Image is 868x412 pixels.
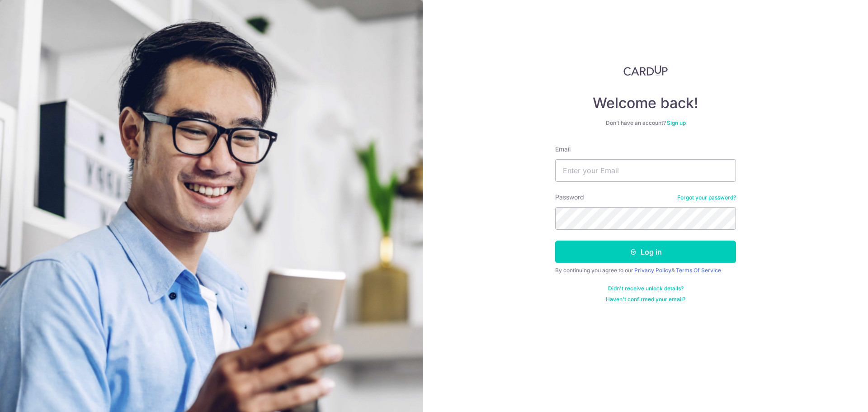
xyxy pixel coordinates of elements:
label: Password [555,193,584,202]
div: Don’t have an account? [555,119,736,127]
h4: Welcome back! [555,94,736,112]
label: Email [555,145,571,154]
a: Sign up [667,119,686,126]
a: Privacy Policy [634,267,671,274]
a: Forgot your password? [677,194,736,201]
a: Terms Of Service [676,267,721,274]
a: Haven't confirmed your email? [606,296,685,303]
button: Log in [555,241,736,263]
a: Didn't receive unlock details? [608,285,684,292]
div: By continuing you agree to our & [555,267,736,274]
input: Enter your Email [555,159,736,182]
img: CardUp Logo [623,65,668,76]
